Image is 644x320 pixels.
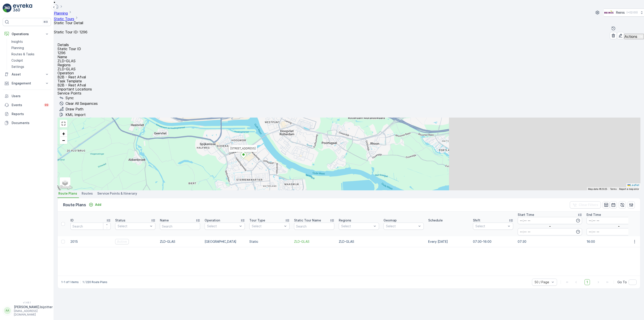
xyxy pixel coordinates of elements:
[4,307,11,314] div: AA
[12,32,42,36] p: Operations
[57,47,640,51] p: Static Tour ID
[428,218,443,223] p: Schedule
[475,224,506,228] p: Select
[66,96,74,100] p: Sync
[12,72,42,77] p: Asset
[616,10,625,15] p: Reinis
[585,279,590,285] span: 1
[207,224,238,228] p: Select
[54,17,74,21] a: Static Tours
[337,236,381,247] td: ZLD-GLAS
[587,213,601,217] p: End Time
[160,223,200,230] input: Search
[426,236,471,247] td: Every [DATE]
[473,218,480,223] p: Shift
[294,218,321,223] p: Static Tour Name
[252,224,283,228] p: Select
[10,45,51,51] a: Planning
[3,70,51,79] button: Asset
[11,39,23,44] p: Insights
[604,9,644,17] button: Reinis(+02:00)
[341,224,372,228] p: Select
[57,75,640,79] p: B2B - Rest Afval
[117,239,127,244] p: Active
[617,280,627,284] span: Go To
[62,131,65,136] span: +
[57,101,100,106] button: Clear All Sequences
[471,236,515,247] td: 07:30-16:00
[11,58,23,63] p: Cockpit
[579,203,598,207] p: Clear Filters
[70,218,74,223] p: ID
[627,183,639,187] a: Leaflet
[57,106,85,112] button: Draw Path
[54,5,59,10] a: Homepage
[627,11,638,14] p: ( +02:00 )
[97,191,137,196] span: Service Points & Itinerary
[10,39,51,45] a: Insights
[57,67,640,71] p: ZLD-GLAS
[118,224,148,228] p: Select
[158,236,202,247] td: ZLD-GLAS
[12,103,41,107] p: Events
[57,112,87,117] button: KML Import
[11,46,24,50] p: Planning
[57,51,640,55] p: 1296
[45,103,48,107] p: 99
[66,101,98,105] p: Clear All Sequences
[14,309,53,316] p: [EMAIL_ADDRESS][DOMAIN_NAME]
[12,121,49,125] p: Documents
[160,218,169,223] p: Name
[12,81,42,86] p: Engagement
[3,118,51,127] a: Documents
[10,57,51,64] a: Cockpit
[62,137,65,143] span: −
[66,113,86,117] p: KML Import
[60,120,67,127] a: View Fullscreen
[61,240,65,243] div: Toggle Row Selected
[11,64,24,69] p: Settings
[54,21,83,25] span: Static Tour Detail
[95,202,101,207] p: Add
[87,202,103,207] button: Add
[10,51,51,57] a: Routes & Tasks
[294,223,334,230] input: Search
[3,79,51,88] button: Engagement
[64,163,83,166] p: Special Needs
[339,218,351,223] p: Regions
[82,191,93,196] span: Routes
[294,239,334,244] span: ZLD-GLAS
[64,173,68,177] p: VIP
[64,131,75,135] p: Disposal
[3,301,51,304] span: v 1.48.1
[60,130,67,137] a: Zoom In
[3,101,51,110] a: Events99
[13,4,32,13] img: logo_light-DOdMpM7g.png
[3,4,12,13] img: logo
[57,95,76,101] button: Sync
[57,71,640,75] p: Operation
[11,52,34,56] p: Routes & Tasks
[57,91,640,95] p: Service Points
[57,43,69,47] p: Details
[619,188,639,190] a: Report a map error
[54,11,68,15] a: Planning
[205,218,220,223] p: Operation
[588,188,607,190] span: Map data ©2025
[61,280,79,284] p: 1-1 of 1 items
[57,87,640,91] p: Important Locations
[518,213,534,217] p: Start Time
[60,178,70,188] a: Layers
[625,34,637,39] p: Actions
[202,236,247,247] td: [GEOGRAPHIC_DATA]
[64,152,76,156] p: End Point
[60,137,67,144] a: Zoom Out
[57,55,640,59] p: Name
[54,30,87,34] p: Static Tour ID: 1296
[570,201,601,208] button: Clear Filters
[58,191,77,196] span: Route Plans
[59,185,73,190] a: Open this area in Google Maps (opens a new window)
[610,188,616,190] a: Terms (opens in new tab)
[57,63,640,67] p: Regions
[57,83,640,87] p: B2B - Rest Afval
